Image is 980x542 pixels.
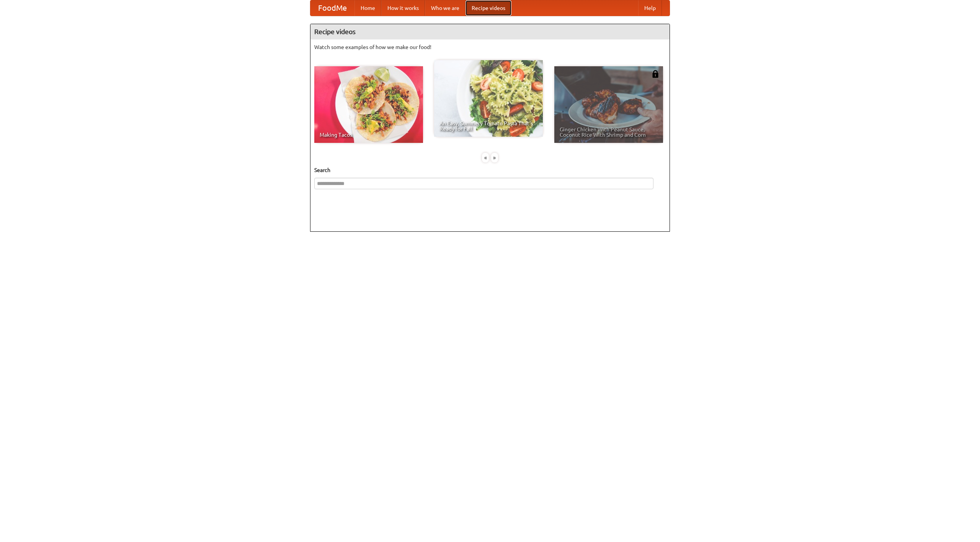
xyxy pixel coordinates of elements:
img: 483408.png [652,70,659,78]
a: How it works [381,0,425,16]
span: An Easy, Summery Tomato Pasta That's Ready for Fall [439,121,537,131]
div: « [482,153,489,162]
a: An Easy, Summery Tomato Pasta That's Ready for Fall [434,60,543,137]
div: » [491,153,498,162]
a: Home [354,0,381,16]
a: FoodMe [310,0,354,16]
a: Making Tacos [314,66,423,143]
span: Making Tacos [320,132,418,138]
a: Who we are [425,0,465,16]
p: Watch some examples of how we make our food! [314,43,666,51]
h4: Recipe videos [310,24,670,39]
a: Help [638,0,662,16]
a: Recipe videos [465,0,511,16]
h5: Search [314,166,666,174]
